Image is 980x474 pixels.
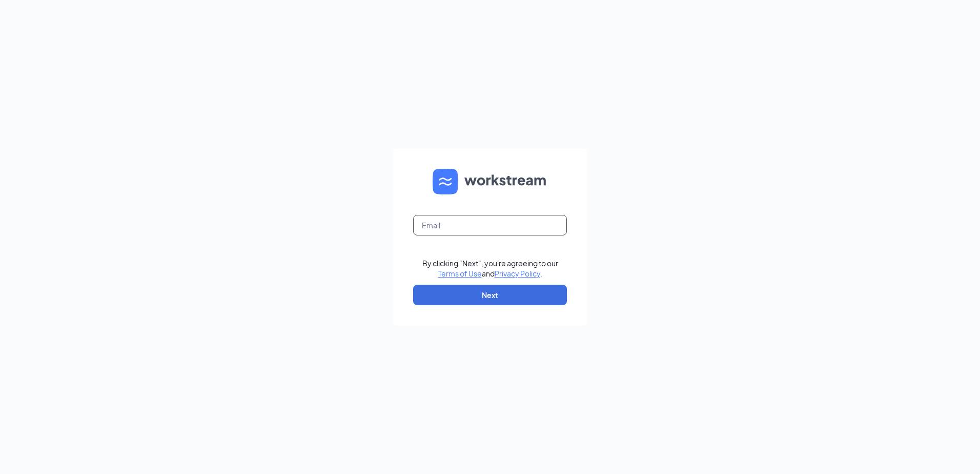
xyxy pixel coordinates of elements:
[438,269,482,278] a: Terms of Use
[433,169,547,194] img: WS logo and Workstream text
[413,285,567,305] button: Next
[422,258,558,279] div: By clicking "Next", you're agreeing to our and .
[413,215,567,235] input: Email
[495,269,540,278] a: Privacy Policy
